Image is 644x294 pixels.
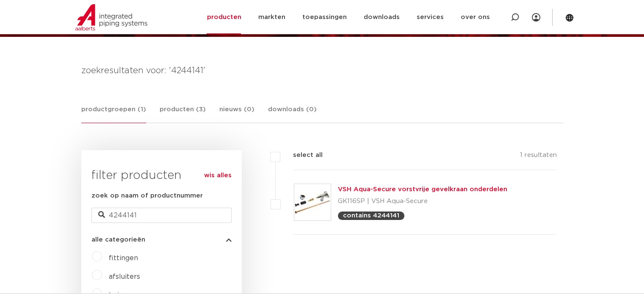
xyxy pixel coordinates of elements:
p: GK116SP | VSH Aqua-Secure [338,195,507,208]
a: nieuws (0) [219,104,254,123]
p: contains 4244141 [343,212,399,219]
a: afsluiters [109,273,140,280]
a: downloads (0) [268,104,317,123]
a: producten (3) [160,104,206,123]
input: zoeken [91,208,232,223]
a: fittingen [109,255,138,261]
label: select all [280,150,323,160]
p: 1 resultaten [520,150,556,163]
a: productgroepen (1) [81,104,146,123]
h4: zoekresultaten voor: '4244141' [81,64,563,77]
button: alle categorieën [91,236,232,243]
a: wis alles [204,170,232,181]
a: VSH Aqua-Secure vorstvrije gevelkraan onderdelen [338,186,507,192]
img: Thumbnail for VSH Aqua-Secure vorstvrije gevelkraan onderdelen [294,184,331,220]
span: alle categorieën [91,236,145,243]
label: zoek op naam of productnummer [91,191,203,201]
h3: filter producten [91,167,232,184]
